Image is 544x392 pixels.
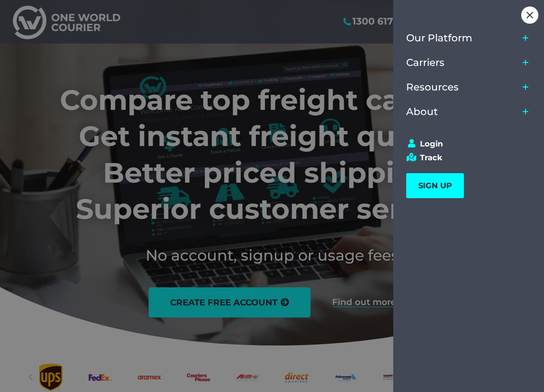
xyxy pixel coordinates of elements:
a: Carriers [406,50,519,75]
a: SIGN UP [406,173,464,198]
span: Resources [406,81,459,93]
span: About [406,106,438,118]
span: Carriers [406,57,445,68]
a: Track [406,153,523,162]
span: SIGN UP [418,181,452,190]
a: Resources [406,75,519,100]
a: About [406,100,519,124]
a: Login [406,139,523,149]
div: Close [521,6,538,24]
a: Our Platform [406,26,519,50]
span: Our Platform [406,32,472,44]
